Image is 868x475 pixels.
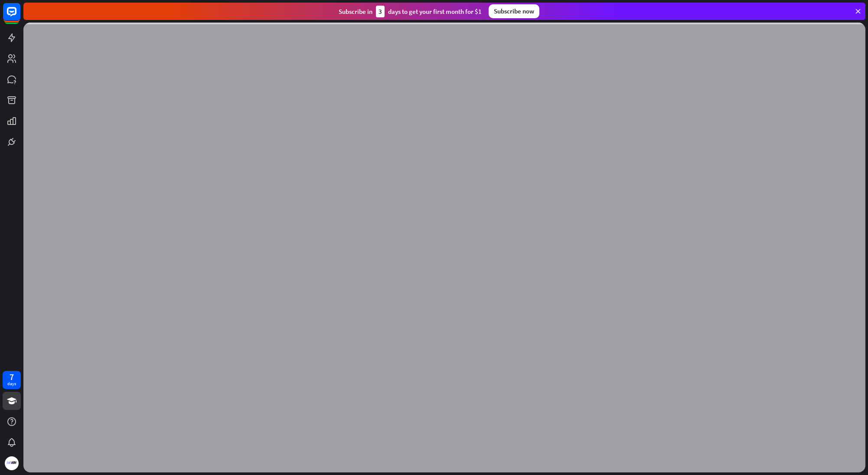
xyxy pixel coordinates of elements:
div: Subscribe now [489,4,539,18]
div: 3 [376,6,385,17]
div: 7 [10,373,14,381]
div: Subscribe in days to get your first month for $1 [339,6,482,17]
div: days [7,381,16,387]
a: 7 days [3,371,21,389]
